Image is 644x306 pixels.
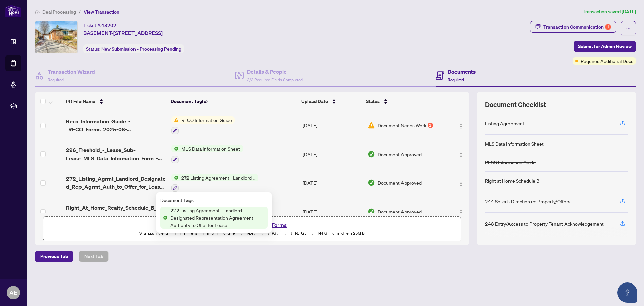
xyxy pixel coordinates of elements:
button: Logo [455,206,466,217]
img: Document Status [368,179,375,186]
span: home [35,10,40,14]
span: BASEMENT-[STREET_ADDRESS] [83,29,163,37]
span: Upload Date [301,98,328,105]
td: [DATE] [300,169,365,198]
img: Document Status [368,122,375,129]
div: RECO Information Guide [485,159,536,166]
div: 1 [605,24,611,30]
article: Transaction saved [DATE] [583,8,636,16]
button: Status IconRECO Information Guide [171,116,235,134]
span: Required [448,77,464,82]
span: Document Needs Work [378,122,426,129]
span: Submit for Admin Review [578,41,632,52]
span: AE [9,288,17,297]
div: Document Tags [160,196,268,204]
img: Logo [458,124,464,129]
span: Document Approved [378,179,422,186]
span: MLS Data Information Sheet [179,145,243,152]
span: Reco_Information_Guide_-_RECO_Forms_2025-08-09_01_15_14.pdf [66,117,166,133]
span: Document Checklist [485,100,546,110]
span: ellipsis [626,26,631,31]
th: Document Tag(s) [168,92,299,111]
span: 48202 [101,22,116,28]
span: RECO Information Guide [179,116,235,124]
img: logo [5,5,21,17]
img: Status Icon [160,214,168,221]
button: Next Tab [79,251,109,262]
span: (4) File Name [66,98,95,105]
button: Transaction Communication1 [530,21,616,33]
button: Status Icon272 Listing Agreement - Landlord Designated Representation Agreement Authority to Offe... [171,174,258,192]
button: Logo [455,177,466,188]
button: Submit for Admin Review [574,41,636,52]
div: 244 Seller’s Direction re: Property/Offers [485,198,570,205]
img: Logo [458,181,464,186]
div: 248 Entry/Access to Property Tenant Acknowledgement [485,220,604,227]
div: Status: [83,44,184,53]
img: Logo [458,152,464,158]
th: (4) File Name [63,92,168,111]
span: Deal Processing [42,9,76,15]
h4: Details & People [247,68,303,76]
span: 272 Listing Agreement - Landlord Designated Representation Agreement Authority to Offer for Lease [179,174,258,181]
span: Status [366,98,380,105]
th: Status [363,92,444,111]
p: Supported files include .PDF, .JPG, .JPEG, .PNG under 25 MB [47,229,457,237]
span: 272 Listing Agreement - Landlord Designated Representation Agreement Authority to Offer for Lease [168,207,268,229]
img: Logo [458,210,464,215]
td: [DATE] [300,197,365,226]
th: Upload Date [299,92,363,111]
span: Required [48,77,64,82]
span: 296_Freehold_-_Lease_Sub-Lease_MLS_Data_Information_Form_-_PropTx-OREA_2025-08-09_01_17_59.pdf [66,146,166,162]
h4: Transaction Wizard [48,68,95,76]
span: View Transaction [84,9,119,15]
img: Document Status [368,208,375,215]
td: [DATE] [300,140,365,169]
div: Transaction Communication [543,21,611,32]
img: IMG-W12334864_1.jpg [35,21,77,53]
h4: Documents [448,68,476,76]
div: 1 [428,123,433,128]
li: / [79,8,81,16]
div: Listing Agreement [485,120,524,127]
span: Document Approved [378,208,422,215]
span: Document Approved [378,150,422,158]
td: [DATE] [300,111,365,140]
div: Right at Home Schedule B [485,177,539,184]
span: New Submission - Processing Pending [101,46,181,52]
span: Drag & Drop orUpload FormsSupported files include .PDF, .JPG, .JPEG, .PNG under25MB [43,217,461,242]
img: Document Status [368,150,375,158]
div: Ticket #: [83,21,116,29]
span: Right_At_Home_Realty_Schedule_B_-_Agreement_to_Lease_-_Residential_4pdf_2025-08-09_01_18_30.pdf [66,204,166,220]
img: Status Icon [171,116,179,124]
span: 3/3 Required Fields Completed [247,77,303,82]
img: Status Icon [171,174,179,181]
span: Previous Tab [40,251,68,262]
span: 272_Listing_Agrmt_Landlord_Designated_Rep_Agrmt_Auth_to_Offer_for_Lease_-_PropTx-OREA_2025-08-09_... [66,175,166,191]
button: Previous Tab [35,251,73,262]
div: MLS Data Information Sheet [485,140,544,147]
button: Logo [455,120,466,131]
button: Logo [455,149,466,160]
button: Status IconMLS Data Information Sheet [171,145,243,163]
img: Status Icon [171,145,179,152]
button: Open asap [617,282,637,303]
span: Requires Additional Docs [581,57,633,65]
